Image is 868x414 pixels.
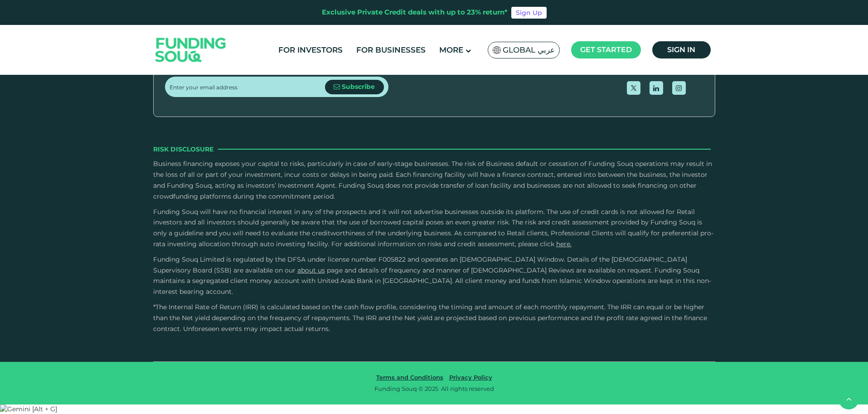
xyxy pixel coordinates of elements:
input: Enter your email address [170,77,325,97]
span: Get started [580,45,632,54]
span: page [327,266,343,274]
span: Subscribe [342,83,375,91]
p: *The Internal Rate of Return (IRR) is calculated based on the cash flow profile, considering the ... [153,302,715,334]
span: More [439,45,463,54]
a: Privacy Policy [447,374,495,381]
img: Logo [146,27,235,73]
button: back [839,389,859,409]
span: Funding Souq will have no financial interest in any of the prospects and it will not advertise bu... [153,208,713,248]
span: All rights reserved [441,385,494,392]
a: Sign Up [511,7,547,19]
span: 2025 [425,385,438,392]
a: About Us [297,266,325,274]
span: and details of frequency and manner of [DEMOGRAPHIC_DATA] Reviews are available on request. Fundi... [153,266,711,296]
p: Business financing exposes your capital to risks, particularly in case of early-stage businesses.... [153,159,715,202]
span: Funding Souq © [374,385,423,392]
a: Sign in [652,41,711,58]
a: Terms and Conditions [374,374,446,381]
a: here. [556,240,572,248]
img: SA Flag [493,46,501,54]
a: open Instagram [672,81,686,95]
img: twitter [631,85,636,91]
a: open Twitter [627,81,640,95]
button: Subscribe [325,80,384,94]
a: open Linkedin [650,81,663,95]
a: For Businesses [354,43,428,58]
div: Exclusive Private Credit deals with up to 23% return* [322,7,508,18]
span: Funding Souq Limited is regulated by the DFSA under license number F005822 and operates an [DEMOG... [153,255,687,274]
span: Global عربي [503,45,555,55]
a: For Investors [276,43,345,58]
span: Risk Disclosure [153,144,213,154]
span: Sign in [667,45,695,54]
